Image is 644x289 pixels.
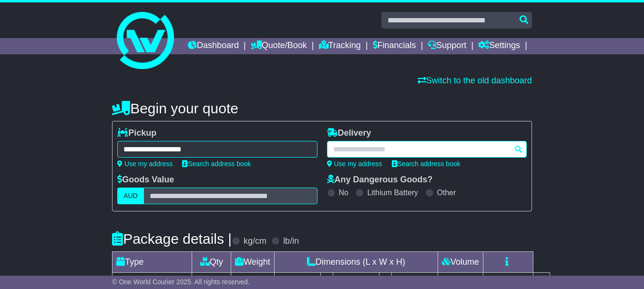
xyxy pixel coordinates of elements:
h4: Begin your quote [112,100,532,116]
td: Dimensions (L x W x H) [274,252,438,273]
td: Qty [192,252,231,273]
label: Lithium Battery [367,188,418,197]
h4: Package details | [112,231,232,247]
a: Tracking [319,38,361,54]
a: Settings [478,38,520,54]
td: Type [112,252,192,273]
a: Quote/Book [251,38,307,54]
a: Use my address [327,160,382,168]
td: Weight [231,252,275,273]
label: Delivery [327,128,371,139]
a: Switch to the old dashboard [418,76,532,85]
a: Support [428,38,466,54]
span: © One World Courier 2025. All rights reserved. [112,278,250,286]
a: Search address book [392,160,460,168]
a: Search address book [182,160,251,168]
a: Use my address [117,160,173,168]
label: lb/in [283,236,299,247]
label: Other [437,188,456,197]
a: Dashboard [188,38,239,54]
label: No [339,188,348,197]
label: Any Dangerous Goods? [327,175,433,185]
label: Pickup [117,128,156,139]
label: Goods Value [117,175,174,185]
label: AUD [117,188,144,204]
typeahead: Please provide city [327,141,527,158]
a: Financials [373,38,416,54]
td: Volume [438,252,483,273]
label: kg/cm [244,236,266,247]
